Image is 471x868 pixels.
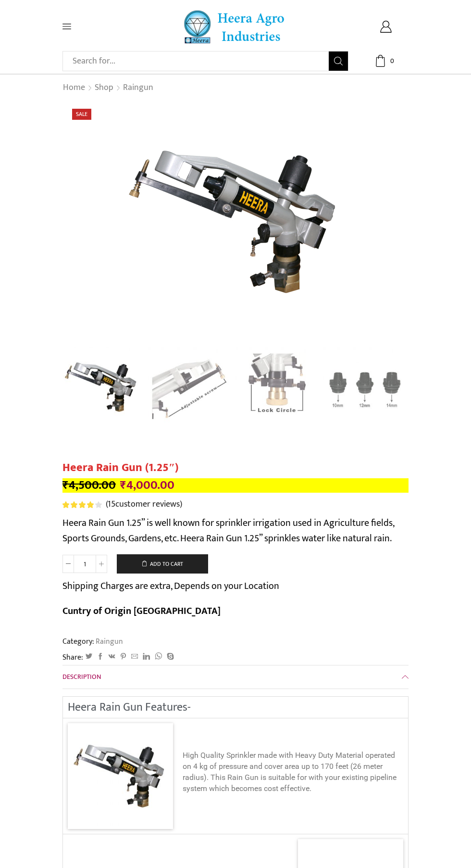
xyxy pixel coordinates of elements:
[60,345,143,429] img: Heera Raingun 1.50
[148,347,231,430] a: outlet-screw
[387,56,397,66] span: 0
[62,475,116,495] bdi: 4,500.00
[329,51,348,71] button: Search button
[60,347,143,429] li: 1 / 4
[123,82,154,94] a: Raingun
[115,102,356,342] img: Heera Raingun 1.50
[62,665,409,689] a: Description
[62,501,94,508] span: Rated out of 5 based on customer ratings
[62,603,221,619] b: Cuntry of Origin [GEOGRAPHIC_DATA]
[94,82,114,94] a: Shop
[62,82,154,94] nav: Breadcrumb
[183,750,403,794] p: High Quality Sprinkler made with Heavy Duty Material operated on 4 kg of pressure and cover area ...
[148,347,231,429] li: 2 / 4
[62,475,69,495] span: ₹
[323,347,407,429] li: 4 / 4
[72,109,91,120] span: Sale
[62,652,83,663] span: Share:
[94,635,123,648] a: Raingun
[363,55,409,67] a: 0
[62,636,123,647] span: Category:
[62,515,409,546] p: Heera Rain Gun 1.25” is well known for sprinkler irrigation used in Agriculture fields, Sports Gr...
[108,497,115,511] span: 15
[62,501,103,508] span: 15
[120,475,126,495] span: ₹
[62,82,86,94] a: Home
[62,671,101,682] span: Description
[117,554,208,574] button: Add to cart
[68,51,329,71] input: Search for...
[74,555,96,573] input: Product quantity
[62,501,101,508] div: Rated 4.00 out of 5
[68,702,403,713] h2: Heera Rain Gun Features-
[235,347,319,429] li: 3 / 4
[106,498,182,511] a: (15customer reviews)
[68,723,173,829] img: Heera Raingun 1.50
[62,578,279,594] p: Shipping Charges are extra, Depends on your Location
[62,102,409,342] div: 1 / 4
[323,347,407,430] img: Rain Gun Nozzle
[120,475,174,495] bdi: 4,000.00
[235,347,319,430] a: Adjestmen
[62,461,409,475] h1: Heera Rain Gun (1.25″)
